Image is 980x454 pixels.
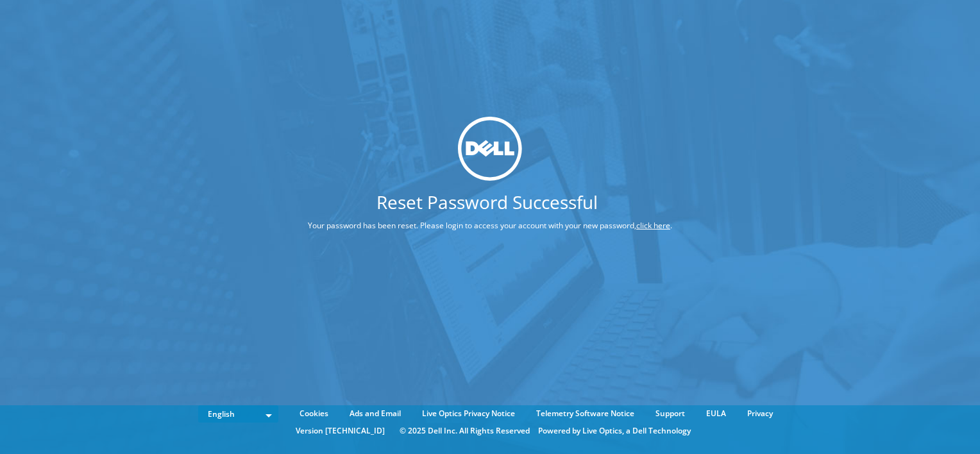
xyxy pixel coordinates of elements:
a: Cookies [290,407,338,421]
img: dell_svg_logo.svg [458,117,522,181]
a: Telemetry Software Notice [527,407,644,421]
a: Live Optics Privacy Notice [412,407,525,421]
a: click here [636,220,670,231]
li: Version [TECHNICAL_ID] [289,424,391,438]
h1: Reset Password Successful [260,193,714,211]
a: Privacy [738,407,782,421]
p: Your password has been reset. Please login to access your account with your new password, . [260,219,720,233]
a: Ads and Email [340,407,410,421]
li: © 2025 Dell Inc. All Rights Reserved [393,424,536,438]
li: Powered by Live Optics, a Dell Technology [538,424,691,438]
a: Support [646,407,695,421]
a: EULA [697,407,736,421]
